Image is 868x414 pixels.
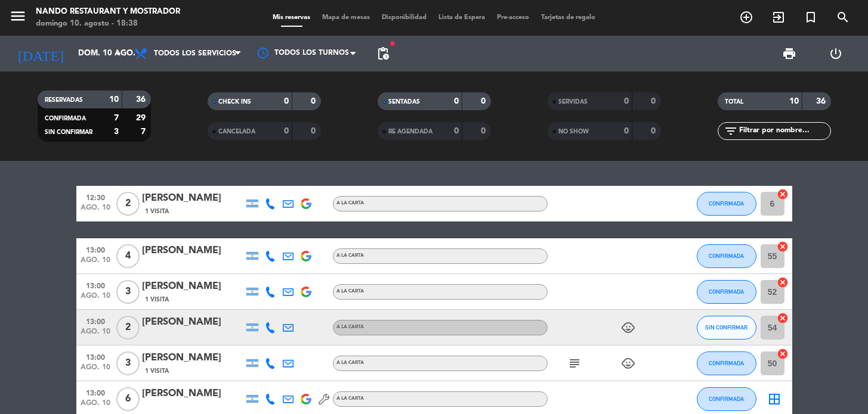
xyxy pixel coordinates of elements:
span: ago. 10 [81,363,110,377]
span: Disponibilidad [376,14,433,21]
i: power_settings_new [829,46,843,61]
span: 12:30 [81,190,110,204]
span: Mapa de mesas [316,14,376,21]
strong: 0 [624,97,629,105]
i: search [836,10,850,24]
div: Nando Restaurant y Mostrador [36,6,180,18]
span: 6 [116,387,140,411]
button: SIN CONFIRMAR [697,316,756,340]
span: ago. 10 [81,256,110,270]
span: Pre-acceso [491,14,535,21]
i: [DATE] [9,41,72,67]
i: add_circle_outline [739,10,753,24]
span: CONFIRMADA [709,396,744,402]
span: 1 Visita [145,207,169,216]
strong: 36 [136,95,148,104]
span: CHECK INS [218,99,251,105]
strong: 10 [109,95,119,104]
i: turned_in_not [804,10,818,24]
strong: 0 [284,127,289,135]
span: 13:00 [81,350,110,363]
span: ago. 10 [81,328,110,341]
strong: 0 [284,97,289,105]
div: [PERSON_NAME] [142,243,243,259]
span: ago. 10 [81,399,110,413]
div: [PERSON_NAME] [142,350,243,366]
button: CONFIRMADA [697,244,756,268]
span: CONFIRMADA [709,288,744,295]
div: [PERSON_NAME] [142,386,243,401]
i: menu [9,7,27,25]
img: google-logo.png [301,198,311,209]
strong: 0 [481,127,488,135]
span: ago. 10 [81,204,110,217]
span: NO SHOW [558,129,589,135]
span: 13:00 [81,278,110,292]
strong: 7 [141,127,148,136]
div: [PERSON_NAME] [142,279,243,294]
span: A LA CARTA [336,253,364,258]
span: Lista de Espera [433,14,491,21]
span: 2 [116,192,140,216]
strong: 0 [454,97,459,105]
span: RESERVADAS [45,97,83,103]
span: 3 [116,280,140,304]
span: SENTADAS [388,99,420,105]
i: exit_to_app [771,10,786,24]
strong: 0 [651,127,658,135]
strong: 7 [114,114,119,122]
span: pending_actions [376,46,390,61]
span: fiber_manual_record [389,40,396,47]
span: 1 Visita [145,295,169,304]
img: google-logo.png [301,394,311,404]
span: A LA CARTA [336,201,364,206]
span: print [782,46,796,61]
strong: 36 [816,97,828,105]
strong: 0 [651,97,658,105]
span: Todos los servicios [154,49,236,58]
span: 4 [116,244,140,268]
strong: 0 [454,127,459,135]
span: ago. 10 [81,292,110,306]
span: SIN CONFIRMAR [45,129,92,135]
button: CONFIRMADA [697,351,756,375]
span: SERVIDAS [558,99,588,105]
span: CONFIRMADA [709,253,744,259]
i: cancel [777,241,789,253]
strong: 3 [114,127,119,136]
strong: 0 [311,127,318,135]
i: cancel [777,188,789,200]
i: filter_list [724,124,738,138]
i: border_all [767,392,781,406]
span: 13:00 [81,385,110,399]
i: cancel [777,312,789,324]
i: arrow_drop_down [111,46,125,61]
span: RE AGENDADA [388,129,433,135]
i: cancel [777,348,789,360]
img: google-logo.png [301,287,311,297]
div: LOG OUT [813,36,859,71]
span: A LA CARTA [336,360,364,365]
span: CANCELADA [218,129,255,135]
span: 13:00 [81,314,110,328]
span: CONFIRMADA [45,116,86,122]
span: CONFIRMADA [709,200,744,207]
span: Mis reservas [267,14,316,21]
img: google-logo.png [301,251,311,262]
i: cancel [777,276,789,288]
span: CONFIRMADA [709,360,744,366]
span: TOTAL [725,99,743,105]
div: domingo 10. agosto - 18:38 [36,18,180,30]
button: CONFIRMADA [697,280,756,304]
span: A LA CARTA [336,289,364,294]
strong: 10 [789,97,799,105]
strong: 0 [624,127,629,135]
button: CONFIRMADA [697,192,756,216]
strong: 0 [311,97,318,105]
button: CONFIRMADA [697,387,756,411]
span: 3 [116,351,140,375]
span: A LA CARTA [336,396,364,401]
strong: 29 [136,114,148,122]
i: child_care [621,320,635,335]
span: 2 [116,316,140,340]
